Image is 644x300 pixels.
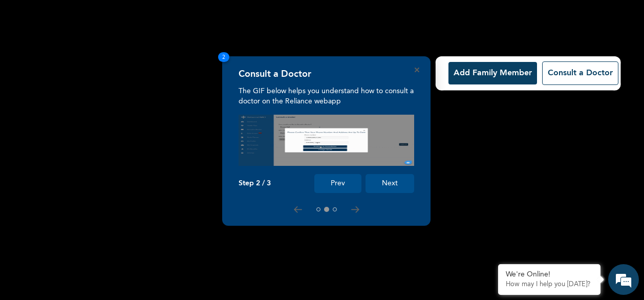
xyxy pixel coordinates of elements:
h4: Consult a Doctor [239,69,311,80]
button: Add Family Member [448,62,537,84]
p: How may I help you today? [506,281,593,289]
button: Prev [314,174,361,193]
p: The GIF below helps you understand how to consult a doctor on the Reliance webapp [239,86,414,106]
img: consult_tour.f0374f2500000a21e88d.gif [239,115,414,166]
p: Step 2 / 3 [239,179,271,188]
button: Close [415,68,419,72]
div: We're Online! [506,270,593,279]
button: Consult a Doctor [542,61,618,85]
span: 2 [218,52,229,62]
button: Next [366,174,414,193]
